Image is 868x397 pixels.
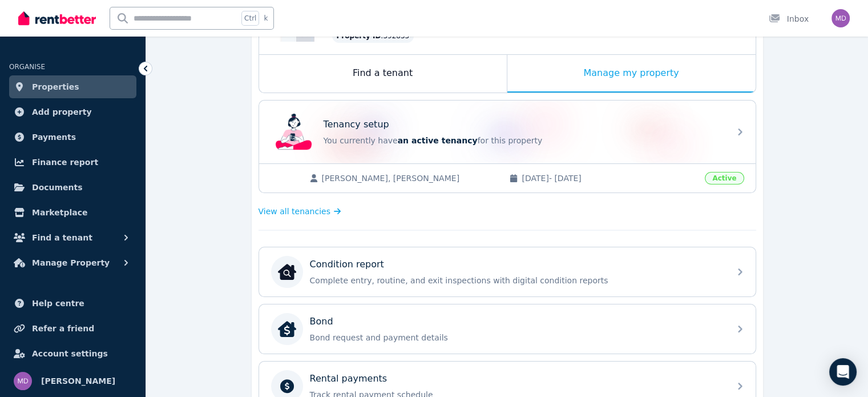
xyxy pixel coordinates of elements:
[310,372,387,386] p: Rental payments
[32,347,108,360] span: Account settings
[259,206,341,217] a: View all tenancies
[9,151,136,174] a: Finance report
[507,55,756,93] div: Manage my property
[831,9,850,27] img: Mark Dunne
[32,296,84,310] span: Help centre
[322,173,498,184] span: [PERSON_NAME], [PERSON_NAME]
[278,263,296,281] img: Condition report
[32,155,98,169] span: Finance report
[310,275,723,286] p: Complete entry, routine, and exit inspections with digital condition reports
[9,75,136,98] a: Properties
[9,126,136,149] a: Payments
[278,320,296,338] img: Bond
[829,358,857,386] div: Open Intercom Messenger
[32,80,79,94] span: Properties
[32,256,110,270] span: Manage Property
[259,55,507,93] div: Find a tenant
[769,13,809,25] div: Inbox
[18,10,96,27] img: RentBetter
[522,173,698,184] span: [DATE] - [DATE]
[32,206,87,219] span: Marketplace
[259,206,330,217] span: View all tenancies
[9,201,136,224] a: Marketplace
[9,63,45,71] span: ORGANISE
[9,251,136,274] button: Manage Property
[264,14,268,23] span: k
[32,231,92,244] span: Find a tenant
[9,101,136,123] a: Add property
[276,114,312,150] img: Tenancy setup
[310,258,384,271] p: Condition report
[14,372,32,390] img: Mark Dunne
[9,342,136,365] a: Account settings
[9,317,136,340] a: Refer a friend
[259,101,756,163] a: Tenancy setupTenancy setupYou currently havean active tenancyfor this property
[9,176,136,199] a: Documents
[259,247,756,296] a: Condition reportCondition reportComplete entry, routine, and exit inspections with digital condit...
[705,172,744,185] span: Active
[324,118,389,131] p: Tenancy setup
[32,181,83,194] span: Documents
[32,322,94,335] span: Refer a friend
[9,226,136,249] button: Find a tenant
[32,130,76,144] span: Payments
[259,304,756,354] a: BondBondBond request and payment details
[241,11,259,26] span: Ctrl
[310,315,333,328] p: Bond
[41,374,115,388] span: [PERSON_NAME]
[310,332,723,343] p: Bond request and payment details
[32,105,92,119] span: Add property
[9,292,136,315] a: Help centre
[324,135,723,146] p: You currently have for this property
[398,136,478,145] span: an active tenancy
